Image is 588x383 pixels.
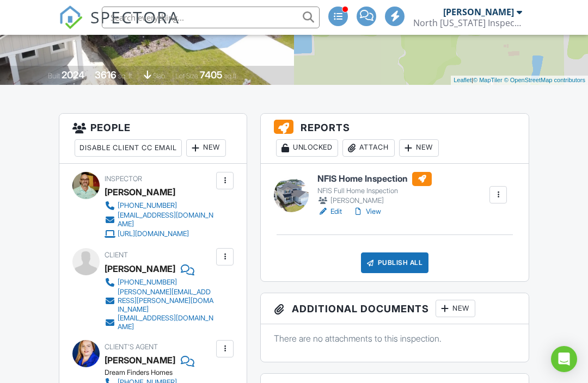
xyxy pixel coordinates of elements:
div: | [451,76,588,85]
div: North Florida Inspection Solutions [413,17,522,28]
div: 7405 [200,69,223,81]
div: Unlocked [276,139,338,157]
a: © MapTiler [473,77,503,83]
span: Client's Agent [105,343,158,351]
a: Leaflet [454,77,471,83]
h6: NFIS Home Inspection [317,172,432,186]
div: [PERSON_NAME] [443,7,514,17]
div: [PERSON_NAME] [317,195,432,206]
span: Inspector [105,175,142,183]
div: [PHONE_NUMBER] [118,278,177,287]
div: New [399,139,439,157]
div: New [186,139,226,157]
a: © OpenStreetMap contributors [504,77,585,83]
h3: Additional Documents [261,293,529,324]
div: [EMAIL_ADDRESS][DOMAIN_NAME] [118,314,213,331]
a: [PERSON_NAME][EMAIL_ADDRESS][PERSON_NAME][DOMAIN_NAME] [105,288,213,314]
p: There are no attachments to this inspection. [274,332,516,344]
input: Search everything... [102,7,320,28]
span: sq. ft. [118,72,133,80]
div: [PHONE_NUMBER] [118,201,177,210]
span: sq.ft. [224,72,238,80]
div: [URL][DOMAIN_NAME] [118,230,189,238]
a: [EMAIL_ADDRESS][DOMAIN_NAME] [105,211,213,228]
div: Publish All [361,252,429,273]
a: [EMAIL_ADDRESS][DOMAIN_NAME] [105,314,213,331]
div: NFIS Full Home Inspection [317,187,432,195]
div: Open Intercom Messenger [551,346,577,372]
a: [PHONE_NUMBER] [105,277,213,288]
span: Lot Size [175,72,198,80]
div: 3616 [95,69,117,81]
div: [PERSON_NAME] [105,184,175,200]
a: SPECTORA [59,15,180,38]
div: [EMAIL_ADDRESS][DOMAIN_NAME] [118,211,213,228]
div: Attach [342,139,395,157]
div: [PERSON_NAME] [105,261,175,277]
div: 2024 [62,69,84,81]
h3: Reports [261,114,529,164]
div: New [436,300,475,317]
a: [PERSON_NAME] [105,352,175,368]
span: Client [105,251,128,259]
span: Built [48,72,60,80]
span: slab [153,72,165,80]
div: Disable Client CC Email [75,139,182,157]
span: SPECTORA [90,5,180,28]
a: [URL][DOMAIN_NAME] [105,228,213,239]
h3: People [59,114,247,164]
a: Edit [317,206,342,217]
a: View [353,206,381,217]
div: Dream Finders Homes [105,368,222,377]
a: [PHONE_NUMBER] [105,200,213,211]
img: The Best Home Inspection Software - Spectora [59,5,83,29]
div: [PERSON_NAME][EMAIL_ADDRESS][PERSON_NAME][DOMAIN_NAME] [118,288,213,314]
a: NFIS Home Inspection NFIS Full Home Inspection [PERSON_NAME] [317,172,432,207]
